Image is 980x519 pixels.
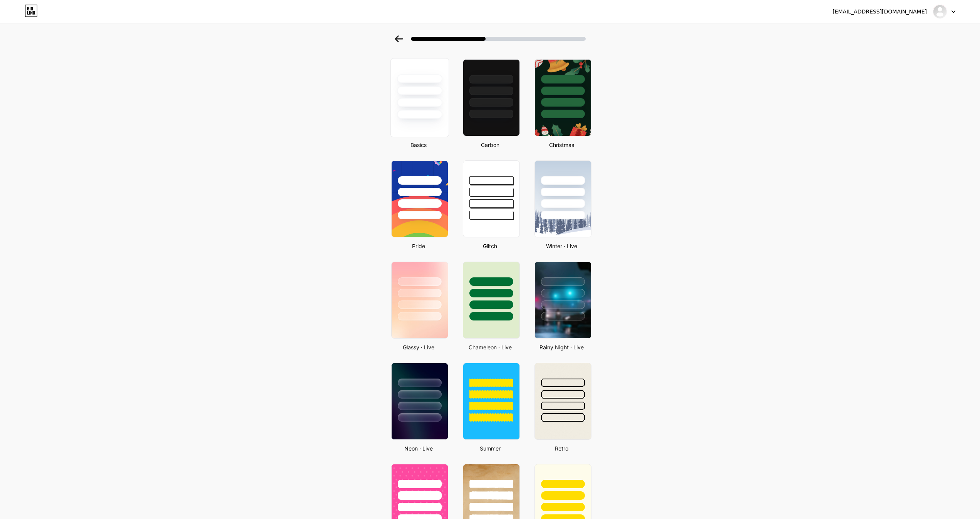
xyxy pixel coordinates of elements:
div: Neon · Live [389,444,448,452]
div: Retro [532,444,591,452]
div: [EMAIL_ADDRESS][DOMAIN_NAME] [833,8,927,16]
div: Rainy Night · Live [532,343,591,351]
div: Basics [389,141,448,149]
div: Winter · Live [532,242,591,250]
div: Chameleon · Live [461,343,520,351]
div: Summer [461,444,520,452]
div: Glassy · Live [389,343,448,351]
div: Christmas [532,141,591,149]
div: Carbon [461,141,520,149]
div: Glitch [461,242,520,250]
img: Nikita Zhurov [933,4,947,19]
div: Pride [389,242,448,250]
